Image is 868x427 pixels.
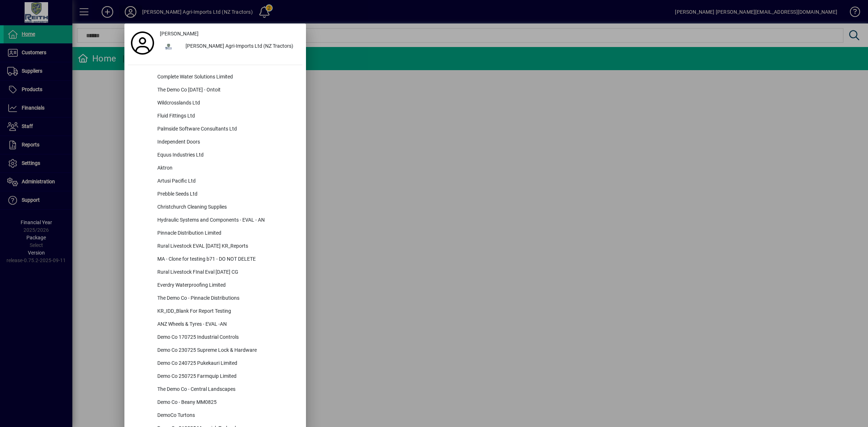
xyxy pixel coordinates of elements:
[152,71,302,84] div: Complete Water Solutions Limited
[128,331,302,344] button: Demo Co 170725 Industrial Controls
[157,40,302,53] button: [PERSON_NAME] Agri-Imports Ltd (NZ Tractors)
[128,84,302,97] button: The Demo Co [DATE] - Ontoit
[180,40,302,53] div: [PERSON_NAME] Agri-Imports Ltd (NZ Tractors)
[128,123,302,136] button: Palmside Software Consultants Ltd
[128,370,302,383] button: Demo Co 250725 Farmquip Limited
[128,136,302,149] button: Independent Doors
[152,383,302,396] div: The Demo Co - Central Landscapes
[157,27,302,40] a: [PERSON_NAME]
[128,383,302,396] button: The Demo Co - Central Landscapes
[152,279,302,292] div: Everdry Waterproofing Limited
[152,97,302,110] div: Wildcrosslands Ltd
[128,396,302,409] button: Demo Co - Beany MM0825
[152,175,302,188] div: Artusi Pacific Ltd
[128,227,302,240] button: Pinnacle Distribution Limited
[152,357,302,370] div: Demo Co 240725 Pukekauri Limited
[128,305,302,318] button: KR_IDD_Blank For Report Testing
[152,123,302,136] div: Palmside Software Consultants Ltd
[152,162,302,175] div: Aktron
[160,30,199,38] span: [PERSON_NAME]
[128,318,302,331] button: ANZ Wheels & Tyres - EVAL -AN
[152,84,302,97] div: The Demo Co [DATE] - Ontoit
[152,318,302,331] div: ANZ Wheels & Tyres - EVAL -AN
[128,214,302,227] button: Hydraulic Systems and Components - EVAL - AN
[128,409,302,422] button: DemoCo Turtons
[128,97,302,110] button: Wildcrosslands Ltd
[128,266,302,279] button: Rural Livestock FInal Eval [DATE] CG
[152,149,302,162] div: Equus Industries Ltd
[152,305,302,318] div: KR_IDD_Blank For Report Testing
[152,214,302,227] div: Hydraulic Systems and Components - EVAL - AN
[152,136,302,149] div: Independent Doors
[152,292,302,305] div: The Demo Co - Pinnacle Distributions
[128,240,302,253] button: Rural Livestock EVAL [DATE] KR_Reports
[128,110,302,123] button: Fluid Fittings Ltd
[128,344,302,357] button: Demo Co 230725 Supreme Lock & Hardware
[152,110,302,123] div: Fluid Fittings Ltd
[128,175,302,188] button: Artusi Pacific Ltd
[128,253,302,266] button: MA - Clone for testing b71 - DO NOT DELETE
[128,37,157,50] a: Profile
[152,370,302,383] div: Demo Co 250725 Farmquip Limited
[128,162,302,175] button: Aktron
[152,227,302,240] div: Pinnacle Distribution Limited
[128,71,302,84] button: Complete Water Solutions Limited
[128,292,302,305] button: The Demo Co - Pinnacle Distributions
[152,396,302,409] div: Demo Co - Beany MM0825
[128,357,302,370] button: Demo Co 240725 Pukekauri Limited
[152,344,302,357] div: Demo Co 230725 Supreme Lock & Hardware
[128,149,302,162] button: Equus Industries Ltd
[152,253,302,266] div: MA - Clone for testing b71 - DO NOT DELETE
[128,279,302,292] button: Everdry Waterproofing Limited
[152,266,302,279] div: Rural Livestock FInal Eval [DATE] CG
[152,188,302,201] div: Prebble Seeds Ltd
[152,409,302,422] div: DemoCo Turtons
[152,240,302,253] div: Rural Livestock EVAL [DATE] KR_Reports
[128,201,302,214] button: Christchurch Cleaning Supplies
[128,188,302,201] button: Prebble Seeds Ltd
[152,201,302,214] div: Christchurch Cleaning Supplies
[152,331,302,344] div: Demo Co 170725 Industrial Controls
